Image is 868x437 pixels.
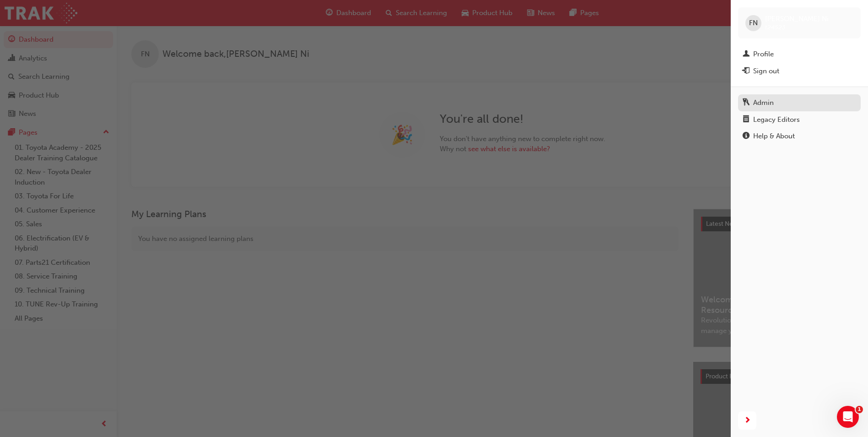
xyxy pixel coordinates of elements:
[738,94,861,111] a: Admin
[753,131,795,142] div: Help & About
[753,66,779,76] div: Sign out
[837,406,859,428] iframe: Intercom live chat
[743,99,749,107] span: keys-icon
[738,46,861,63] a: Profile
[744,415,751,426] span: next-icon
[743,50,749,59] span: man-icon
[765,15,829,23] span: [PERSON_NAME] Ni
[856,406,863,413] span: 1
[753,98,774,108] div: Admin
[753,115,800,125] div: Legacy Editors
[743,67,749,76] span: exit-icon
[743,116,749,124] span: notepad-icon
[738,128,861,145] a: Help & About
[749,18,758,28] span: FN
[743,132,749,141] span: info-icon
[753,49,774,60] div: Profile
[738,63,861,80] button: Sign out
[738,111,861,128] a: Legacy Editors
[765,23,786,31] span: t24523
